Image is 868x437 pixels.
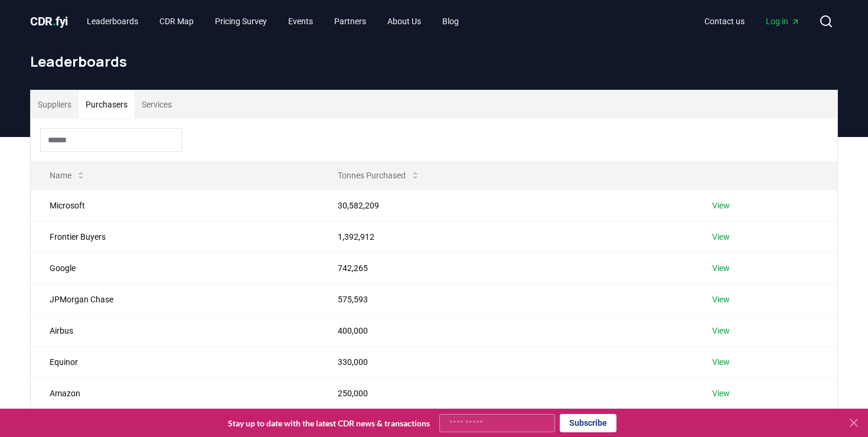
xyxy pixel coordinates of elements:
[53,14,56,28] span: .
[31,90,79,119] button: Suppliers
[31,346,319,377] td: Equinor
[31,377,319,409] td: Amazon
[756,11,810,32] a: Log in
[319,377,694,409] td: 250,000
[205,11,276,32] a: Pricing Survey
[31,252,319,283] td: Google
[695,11,810,32] nav: Main
[433,11,468,32] a: Blog
[40,164,95,187] button: Name
[31,190,319,221] td: Microsoft
[319,346,694,377] td: 330,000
[712,293,730,305] a: View
[79,90,135,119] button: Purchasers
[695,11,754,32] a: Contact us
[325,11,376,32] a: Partners
[279,11,322,32] a: Events
[712,356,730,368] a: View
[712,262,730,274] a: View
[31,283,319,315] td: JPMorgan Chase
[30,14,68,28] span: CDR fyi
[319,252,694,283] td: 742,265
[31,315,319,346] td: Airbus
[319,221,694,252] td: 1,392,912
[135,90,179,119] button: Services
[712,387,730,399] a: View
[30,13,68,30] a: CDR.fyi
[319,190,694,221] td: 30,582,209
[77,11,468,32] nav: Main
[712,325,730,337] a: View
[766,15,800,27] span: Log in
[77,11,148,32] a: Leaderboards
[328,164,429,187] button: Tonnes Purchased
[150,11,203,32] a: CDR Map
[30,52,838,71] h1: Leaderboards
[712,200,730,211] a: View
[378,11,430,32] a: About Us
[319,283,694,315] td: 575,593
[319,315,694,346] td: 400,000
[31,221,319,252] td: Frontier Buyers
[712,231,730,243] a: View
